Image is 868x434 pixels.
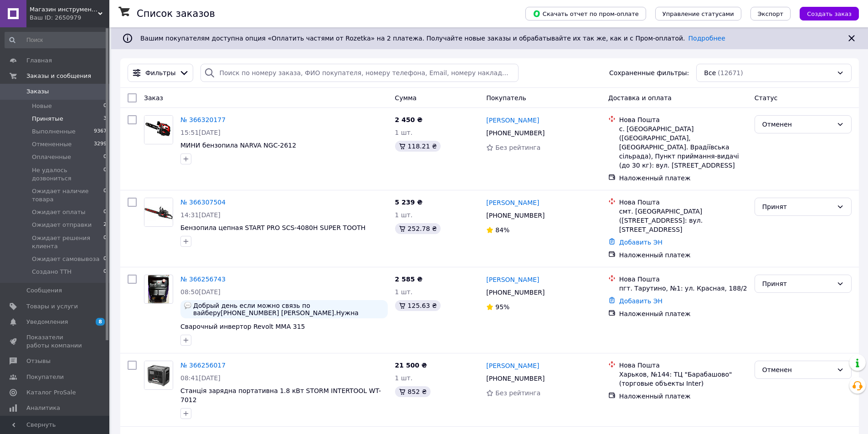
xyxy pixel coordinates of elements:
span: 14:31[DATE] [180,211,221,219]
a: [PERSON_NAME] [486,116,539,125]
span: (12671) [718,69,743,77]
span: Заказы и сообщения [26,72,91,80]
span: Выполненные [32,128,76,136]
input: Поиск [5,32,108,48]
span: 1 шт. [395,211,413,219]
span: Создать заказ [807,10,852,17]
span: 95% [495,303,509,311]
a: Создать заказ [791,10,859,17]
span: 21 500 ₴ [395,362,427,369]
span: 0 [103,234,107,250]
span: Ожидает самовывоза [32,255,99,263]
a: № 366256743 [180,276,226,283]
span: Статус [755,94,778,102]
span: 2 585 ₴ [395,276,423,283]
a: [PERSON_NAME] [486,198,539,207]
a: Фото товару [144,275,173,304]
span: Аналитика [26,404,60,412]
span: Каталог ProSale [26,388,76,397]
div: 125.63 ₴ [395,300,441,311]
span: 0 [103,166,107,183]
span: Экспорт [758,10,783,17]
span: 8 [96,318,105,326]
span: 1 шт. [395,374,413,382]
span: 3 [103,115,107,123]
span: 0 [103,187,107,204]
span: Без рейтинга [495,389,540,397]
a: Добавить ЭН [619,297,663,305]
h1: Список заказов [137,8,215,19]
a: Фото товару [144,361,173,390]
img: Фото товару [144,116,173,144]
span: 0 [103,255,107,263]
a: № 366320177 [180,116,226,123]
span: Покупатели [26,373,64,381]
div: Наложенный платеж [619,392,747,401]
a: Добавить ЭН [619,239,663,246]
span: Вашим покупателям доступна опция «Оплатить частями от Rozetka» на 2 платежа. Получайте новые зака... [140,35,725,42]
div: Ваш ID: 2650979 [30,14,109,22]
span: Сообщения [26,286,62,295]
div: Отменен [762,365,833,375]
span: Главная [26,56,52,65]
img: :speech_balloon: [184,302,191,309]
button: Управление статусами [655,7,741,20]
span: 2 [103,221,107,229]
span: 2 450 ₴ [395,116,423,123]
span: Покупатель [486,94,526,102]
span: Ожидает отправки [32,221,92,229]
a: [PERSON_NAME] [486,275,539,284]
div: Нова Пошта [619,198,747,207]
div: Наложенный платеж [619,250,747,260]
div: Принят [762,279,833,289]
div: Нова Пошта [619,275,747,284]
span: Ожидает наличие товара [32,187,103,204]
div: 852 ₴ [395,386,431,397]
div: Наложенный платеж [619,309,747,318]
span: 0 [103,268,107,276]
div: Наложенный платеж [619,174,747,183]
span: Отмененные [32,140,72,148]
span: 84% [495,226,509,234]
div: с. [GEOGRAPHIC_DATA] ([GEOGRAPHIC_DATA], [GEOGRAPHIC_DATA]. Врадіївська сільрада), Пункт прийманн... [619,124,747,170]
a: Фото товару [144,198,173,227]
div: [PHONE_NUMBER] [484,372,546,385]
span: Управление статусами [663,10,734,17]
span: Добрый день если можно связь по вайберу[PHONE_NUMBER] [PERSON_NAME].Нужна консультация .Спосибо [193,302,384,317]
span: Сохраненные фильтры: [609,68,689,77]
span: Уведомления [26,318,68,326]
a: МИНИ бензопила NARVA NGC-2612 [180,142,296,149]
span: Магазин инструмента BOX-TOOL [30,5,98,14]
span: 08:41[DATE] [180,374,221,382]
span: Фильтры [145,68,175,77]
span: 08:50[DATE] [180,288,221,296]
span: 3299 [94,140,107,148]
span: Не удалось дозвониться [32,166,103,183]
img: Фото товару [144,361,173,389]
span: 0 [103,153,107,161]
span: Ожидает решения клиента [32,234,103,250]
span: 1 шт. [395,288,413,296]
a: [PERSON_NAME] [486,361,539,370]
span: Сумма [395,94,417,102]
button: Экспорт [750,7,791,20]
a: Станція зарядна портативна 1.8 кВт STORM INTERTOOL WT-7012 [180,387,381,403]
div: Принят [762,202,833,212]
span: Скачать отчет по пром-оплате [533,10,639,18]
span: Оплаченные [32,153,71,161]
span: Без рейтинга [495,144,540,151]
div: [PHONE_NUMBER] [484,286,546,299]
div: [PHONE_NUMBER] [484,127,546,139]
span: Принятые [32,115,63,123]
button: Скачать отчет по пром-оплате [525,7,646,20]
a: Сварочный инвертор Revolt MMA 315 [180,323,305,330]
span: Отзывы [26,357,51,365]
span: 0 [103,208,107,216]
img: Фото товару [148,275,169,303]
a: № 366307504 [180,199,226,206]
span: 15:51[DATE] [180,129,221,136]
